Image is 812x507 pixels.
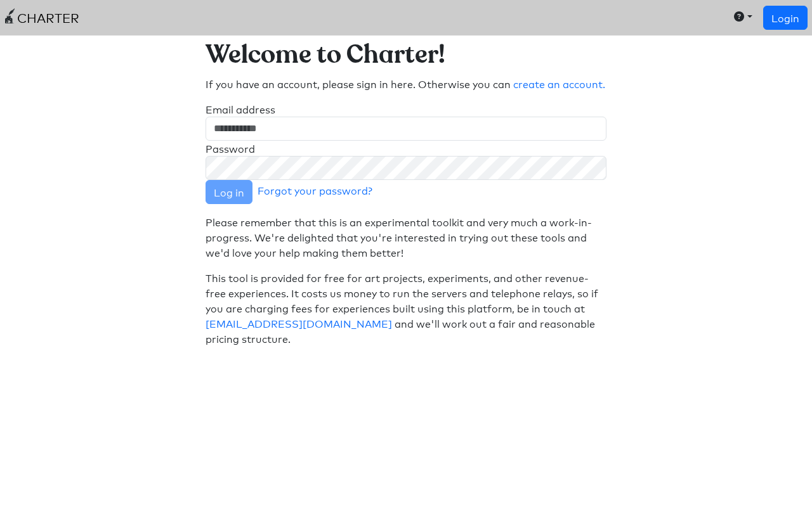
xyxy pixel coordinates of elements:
[763,6,808,30] a: Login
[5,8,15,23] img: First Person Travel logo
[206,316,392,330] a: [EMAIL_ADDRESS][DOMAIN_NAME]
[206,76,607,91] p: If you have an account, please sign in here. Otherwise you can
[5,5,79,30] a: CHARTER
[206,41,607,71] h1: Welcome to Charter!
[258,183,372,197] a: Forgot your password?
[513,76,605,91] a: create an account.
[206,101,275,117] label: Email address
[206,141,255,156] label: Password
[206,214,607,260] p: Please remember that this is an experimental toolkit and very much a work-in-progress. We're deli...
[206,270,607,346] p: This tool is provided for free for art projects, experiments, and other revenue-free experiences....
